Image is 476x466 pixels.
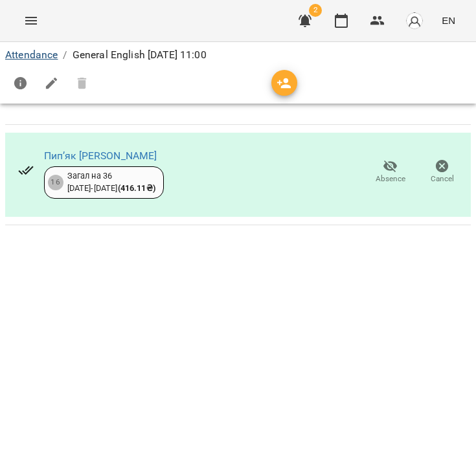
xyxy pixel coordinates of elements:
span: Cancel [431,173,454,184]
button: Cancel [416,154,468,190]
nav: breadcrumb [5,47,471,63]
span: 2 [309,4,322,17]
button: EN [436,8,460,32]
button: Menu [16,5,47,36]
b: ( 416.11 ₴ ) [118,183,155,193]
p: General English [DATE] 11:00 [73,47,207,63]
a: Пип’як [PERSON_NAME] [44,150,157,162]
a: Attendance [5,49,58,61]
button: Absence [365,154,416,190]
span: Absence [376,173,405,184]
div: 16 [48,175,63,190]
li: / [63,47,67,63]
span: EN [442,14,455,27]
img: avatar_s.png [405,12,424,30]
div: Загал на 36 [DATE] - [DATE] [67,170,155,194]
